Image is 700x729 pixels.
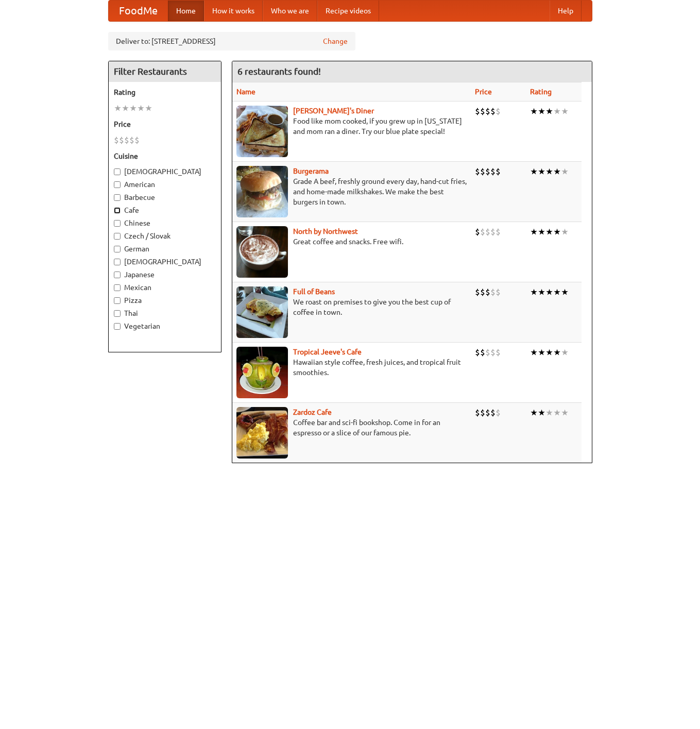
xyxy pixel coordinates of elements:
[114,220,121,227] input: Chinese
[323,36,348,46] a: Change
[236,236,467,247] p: Great coffee and snacks. Free wifi.
[114,233,121,240] input: Czech / Slovak
[553,347,561,358] li: ★
[114,166,216,177] label: [DEMOGRAPHIC_DATA]
[530,407,538,418] li: ★
[496,106,501,117] li: $
[114,257,216,267] label: [DEMOGRAPHIC_DATA]
[538,347,545,358] li: ★
[485,347,490,358] li: $
[485,226,490,238] li: $
[236,106,288,157] img: sallys.jpg
[545,166,553,177] li: ★
[114,321,216,331] label: Vegetarian
[114,119,216,129] h5: Price
[538,166,545,177] li: ★
[545,106,553,117] li: ★
[236,347,288,398] img: jeeves.jpg
[475,226,480,238] li: $
[124,134,129,146] li: $
[236,297,467,317] p: We roast on premises to give you the best cup of coffee in town.
[480,166,485,177] li: $
[538,407,545,418] li: ★
[485,166,490,177] li: $
[114,103,122,114] li: ★
[114,259,121,265] input: [DEMOGRAPHIC_DATA]
[293,348,362,356] a: Tropical Jeeve's Cafe
[496,166,501,177] li: $
[236,176,467,207] p: Grade A beef, freshly ground every day, hand-cut fries, and home-made milkshakes. We make the bes...
[485,286,490,298] li: $
[114,246,121,252] input: German
[545,407,553,418] li: ★
[545,286,553,298] li: ★
[545,226,553,238] li: ★
[114,282,216,293] label: Mexican
[236,286,288,338] img: beans.jpg
[119,134,124,146] li: $
[129,103,137,114] li: ★
[114,323,121,330] input: Vegetarian
[553,166,561,177] li: ★
[114,151,216,161] h5: Cuisine
[553,226,561,238] li: ★
[480,407,485,418] li: $
[122,103,129,114] li: ★
[114,310,121,317] input: Thai
[114,272,121,278] input: Japanese
[293,287,335,296] b: Full of Beans
[530,226,538,238] li: ★
[204,1,263,21] a: How it works
[293,167,329,175] b: Burgerama
[530,106,538,117] li: ★
[475,286,480,298] li: $
[293,227,358,235] b: North by Northwest
[480,106,485,117] li: $
[114,231,216,241] label: Czech / Slovak
[480,226,485,238] li: $
[480,347,485,358] li: $
[236,166,288,217] img: burgerama.jpg
[114,269,216,280] label: Japanese
[496,286,501,298] li: $
[108,32,355,50] div: Deliver to: [STREET_ADDRESS]
[475,166,480,177] li: $
[293,107,374,115] a: [PERSON_NAME]'s Diner
[317,1,379,21] a: Recipe videos
[538,286,545,298] li: ★
[236,357,467,378] p: Hawaiian style coffee, fresh juices, and tropical fruit smoothies.
[490,286,496,298] li: $
[114,168,121,175] input: [DEMOGRAPHIC_DATA]
[475,106,480,117] li: $
[114,308,216,318] label: Thai
[475,347,480,358] li: $
[561,347,569,358] li: ★
[293,408,332,416] b: Zardoz Cafe
[561,407,569,418] li: ★
[109,61,221,82] h4: Filter Restaurants
[236,407,288,459] img: zardoz.jpg
[114,295,216,306] label: Pizza
[114,207,121,214] input: Cafe
[485,106,490,117] li: $
[134,134,140,146] li: $
[114,179,216,190] label: American
[137,103,145,114] li: ★
[561,166,569,177] li: ★
[236,417,467,438] p: Coffee bar and sci-fi bookshop. Come in for an espresso or a slice of our famous pie.
[236,88,255,96] a: Name
[490,106,496,117] li: $
[545,347,553,358] li: ★
[496,407,501,418] li: $
[490,347,496,358] li: $
[496,347,501,358] li: $
[561,106,569,117] li: ★
[114,87,216,97] h5: Rating
[114,218,216,228] label: Chinese
[168,1,204,21] a: Home
[145,103,152,114] li: ★
[490,166,496,177] li: $
[114,134,119,146] li: $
